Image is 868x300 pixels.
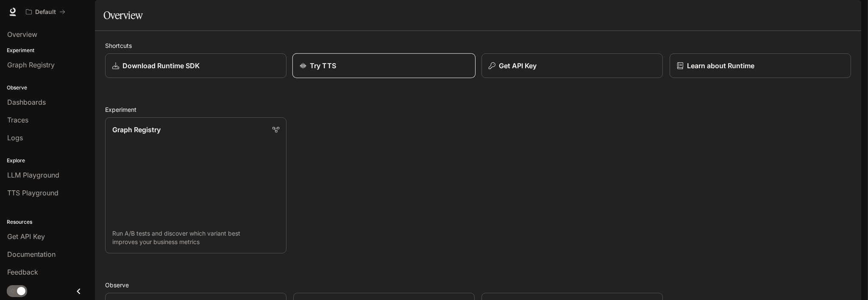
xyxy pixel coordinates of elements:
[105,41,851,50] h2: Shortcuts
[105,105,851,114] h2: Experiment
[105,53,287,78] a: Download Runtime SDK
[22,3,69,20] button: All workspaces
[35,8,56,16] p: Default
[112,125,161,135] p: Graph Registry
[310,61,336,71] p: Try TTS
[481,53,663,78] button: Get API Key
[687,61,754,71] p: Learn about Runtime
[292,53,476,78] a: Try TTS
[105,281,851,289] h2: Observe
[103,7,143,24] h1: Overview
[112,229,279,246] p: Run A/B tests and discover which variant best improves your business metrics
[499,61,537,71] p: Get API Key
[122,61,200,71] p: Download Runtime SDK
[670,53,851,78] a: Learn about Runtime
[105,117,287,253] a: Graph RegistryRun A/B tests and discover which variant best improves your business metrics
